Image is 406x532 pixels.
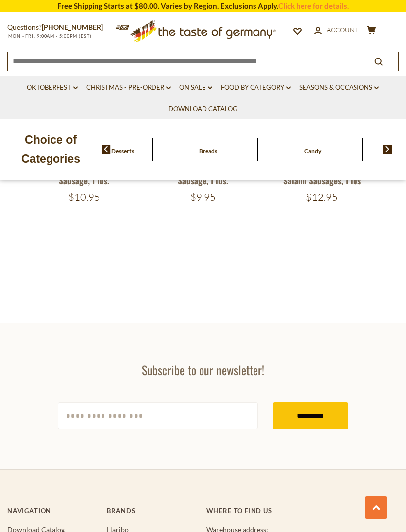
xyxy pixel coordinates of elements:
a: Seasons & Occasions [299,82,379,93]
h4: Where to find us [206,507,346,515]
a: Account [314,25,358,36]
span: $12.95 [306,191,338,203]
h4: Brands [107,507,200,515]
a: Click here for details. [278,1,349,10]
span: Account [327,26,358,34]
a: Food By Category [221,82,291,93]
a: Candy [304,147,321,155]
img: next arrow [383,145,392,154]
a: Breads [199,147,217,155]
a: Christmas - PRE-ORDER [86,82,171,93]
p: Questions? [7,21,110,34]
a: [PHONE_NUMBER] [42,23,103,31]
h4: Navigation [7,507,100,515]
a: On Sale [179,82,212,93]
img: previous arrow [101,145,111,154]
span: $9.95 [190,191,216,203]
span: $10.95 [68,191,100,203]
a: Download Catalog [168,104,238,115]
span: MON - FRI, 9:00AM - 5:00PM (EST) [7,33,92,39]
a: Oktoberfest [27,82,78,93]
h3: Subscribe to our newsletter! [58,362,348,377]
